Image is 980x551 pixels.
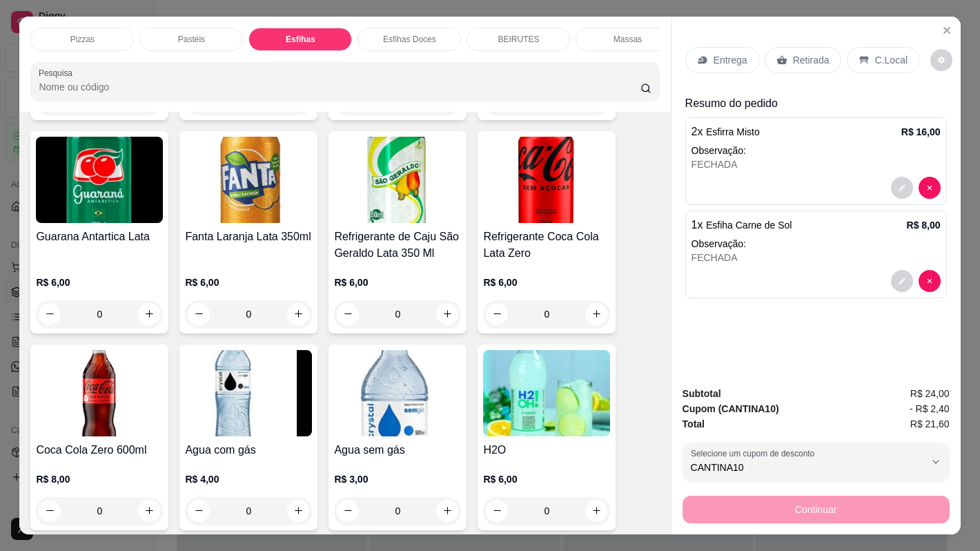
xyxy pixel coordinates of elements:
button: increase-product-quantity [138,303,160,325]
div: FECHADA [692,157,941,171]
p: Entrega [714,53,747,67]
span: - R$ 2,40 [910,401,950,416]
p: R$ 4,00 [185,472,312,486]
button: increase-product-quantity [436,500,458,522]
input: Pesquisa [39,80,640,94]
button: Close [936,19,958,41]
p: R$ 6,00 [483,275,610,289]
h4: H2O [483,442,610,458]
img: product-image [36,350,163,436]
img: product-image [36,137,163,223]
p: Pastéis [178,34,205,45]
p: R$ 8,00 [907,218,941,232]
img: product-image [483,137,610,223]
p: R$ 6,00 [483,472,610,486]
p: Resumo do pedido [685,95,947,112]
p: 2 x [692,124,760,140]
button: increase-product-quantity [287,500,309,522]
img: product-image [185,350,312,436]
span: Esfirra Misto [706,126,760,137]
h4: Coca Cola Zero 600ml [36,442,163,458]
p: R$ 16,00 [901,125,941,139]
button: Selecione um cupom de descontoCANTINA10 [683,443,950,481]
p: R$ 6,00 [185,275,312,289]
div: FECHADA [692,251,941,264]
button: decrease-product-quantity [891,270,913,292]
img: product-image [334,350,461,436]
span: Esfiha Carne de Sol [706,220,792,231]
button: increase-product-quantity [585,500,607,522]
p: Retirada [793,53,830,67]
img: product-image [483,350,610,436]
p: Esfihas [286,34,315,45]
p: R$ 6,00 [334,275,461,289]
p: C.Local [875,53,908,67]
button: decrease-product-quantity [891,177,913,199]
button: increase-product-quantity [138,500,160,522]
button: decrease-product-quantity [188,500,210,522]
strong: Subtotal [683,388,721,399]
h4: Agua com gás [185,442,312,458]
span: R$ 21,60 [910,416,950,432]
strong: Cupom ( CANTINA10 ) [683,403,779,414]
p: Observação: [692,144,941,157]
p: Esfihas Doces [383,34,436,45]
p: Massas [614,34,642,45]
button: decrease-product-quantity [919,177,941,199]
button: increase-product-quantity [436,303,458,325]
button: increase-product-quantity [585,303,607,325]
button: decrease-product-quantity [337,500,359,522]
span: CANTINA10 [691,461,925,474]
p: R$ 6,00 [36,275,163,289]
p: Observação: [692,237,941,251]
label: Selecione um cupom de desconto [691,447,819,459]
h4: Refrigerante Coca Cola Lata Zero [483,229,610,262]
p: R$ 8,00 [36,472,163,486]
button: decrease-product-quantity [919,270,941,292]
button: decrease-product-quantity [486,500,508,522]
p: 1 x [692,217,792,233]
strong: Total [683,418,705,429]
button: decrease-product-quantity [188,303,210,325]
button: decrease-product-quantity [39,500,61,522]
img: product-image [334,137,461,223]
button: increase-product-quantity [287,303,309,325]
h4: Fanta Laranja Lata 350ml [185,229,312,245]
h4: Refrigerante de Caju São Geraldo Lata 350 Ml [334,229,461,262]
label: Pesquisa [39,67,77,79]
h4: Guarana Antartica Lata [36,229,163,245]
button: decrease-product-quantity [486,303,508,325]
span: R$ 24,00 [910,386,950,401]
button: decrease-product-quantity [337,303,359,325]
p: R$ 3,00 [334,472,461,486]
p: BEIRUTES [498,34,539,45]
img: product-image [185,137,312,223]
p: Pizzas [70,34,95,45]
button: decrease-product-quantity [930,49,952,71]
button: decrease-product-quantity [39,303,61,325]
h4: Agua sem gás [334,442,461,458]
